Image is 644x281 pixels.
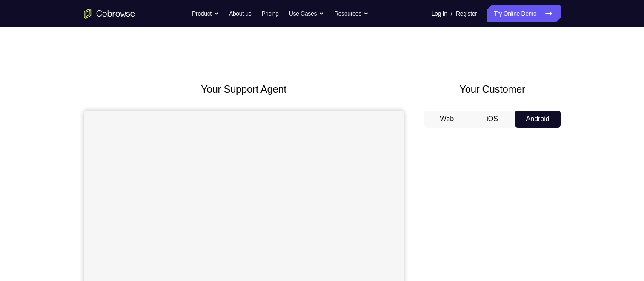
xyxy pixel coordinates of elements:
button: Android [515,111,561,128]
a: Log In [432,5,447,22]
h2: Your Customer [424,82,561,97]
button: iOS [469,111,515,128]
a: Register [456,5,477,22]
button: Use Cases [289,5,324,22]
button: Product [192,5,219,22]
button: Web [424,111,470,128]
span: / [451,9,452,19]
a: Try Online Demo [487,5,560,22]
button: Resources [334,5,369,22]
a: About us [229,5,251,22]
a: Go to the home page [84,9,135,19]
h2: Your Support Agent [84,82,404,97]
a: Pricing [261,5,278,22]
